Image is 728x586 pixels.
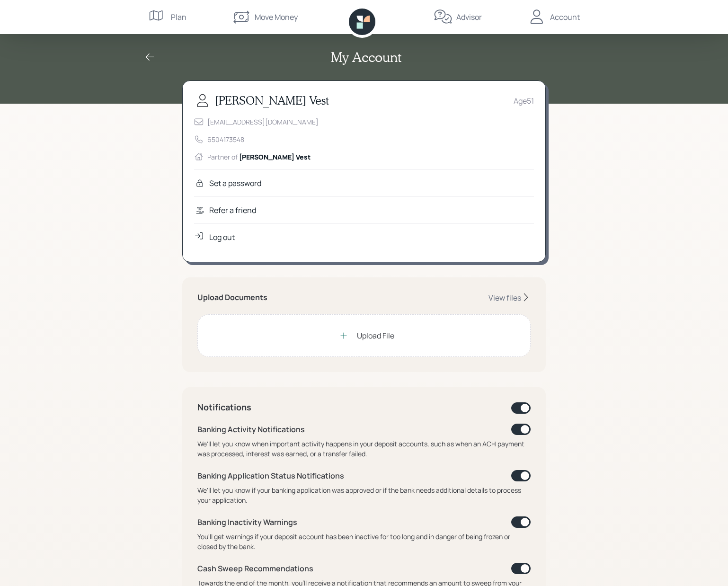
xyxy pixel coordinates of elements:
div: 6504173548 [207,134,244,144]
h2: My Account [331,49,401,65]
div: You'll get warnings if your deposit account has been inactive for too long and in danger of being... [197,532,531,551]
div: [EMAIL_ADDRESS][DOMAIN_NAME] [207,117,319,127]
div: Set a password [209,178,261,189]
div: Age 51 [514,95,534,107]
div: Advisor [456,11,482,23]
div: Account [550,11,580,23]
div: Partner of [207,152,311,162]
div: We'll let you know when important activity happens in your deposit accounts, such as when an ACH ... [197,439,531,459]
div: Banking Application Status Notifications [197,470,344,481]
h4: Notifications [197,402,251,413]
h5: Upload Documents [197,293,267,302]
div: View files [488,293,521,303]
div: Banking Activity Notifications [197,424,305,435]
div: Refer a friend [209,204,256,216]
h3: [PERSON_NAME] Vest [215,94,329,107]
div: Log out [209,231,235,243]
div: Move Money [255,11,298,23]
div: Cash Sweep Recommendations [197,563,313,574]
span: [PERSON_NAME] Vest [239,152,311,161]
div: Banking Inactivity Warnings [197,516,297,528]
div: We'll let you know if your banking application was approved or if the bank needs additional detai... [197,485,531,505]
div: Upload File [357,330,394,341]
div: Plan [171,11,186,23]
